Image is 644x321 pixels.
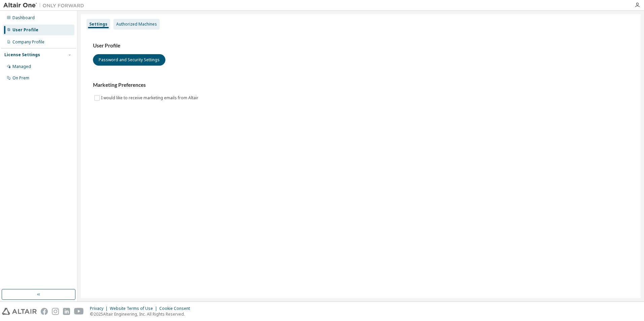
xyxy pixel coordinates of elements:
p: © 2025 Altair Engineering, Inc. All Rights Reserved. [90,311,194,317]
div: Authorized Machines [116,22,157,27]
img: linkedin.svg [63,308,70,315]
img: instagram.svg [52,308,59,315]
div: Dashboard [12,15,35,21]
div: License Settings [4,52,40,58]
h3: User Profile [93,42,629,49]
div: Cookie Consent [159,306,194,311]
div: Privacy [90,306,110,311]
img: youtube.svg [74,308,84,315]
div: Settings [89,22,107,27]
h3: Marketing Preferences [93,82,629,88]
div: Website Terms of Use [110,306,159,311]
div: Company Profile [12,39,44,45]
img: facebook.svg [41,308,48,315]
label: I would like to receive marketing emails from Altair [101,94,200,102]
img: altair_logo.svg [2,308,37,315]
div: Managed [12,64,31,69]
div: User Profile [12,27,38,33]
div: On Prem [12,75,29,81]
img: Altair One [3,2,88,9]
button: Password and Security Settings [93,54,165,66]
